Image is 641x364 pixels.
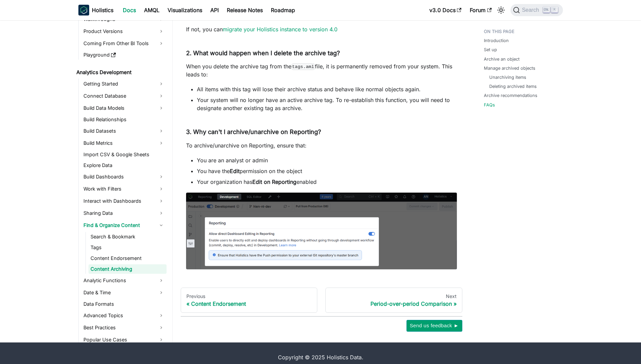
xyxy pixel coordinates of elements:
[81,287,167,298] a: Date & Time
[88,232,167,241] a: Search & Bookmark
[181,288,462,313] nav: Docs pages
[484,92,537,99] a: Archive recommendations
[223,5,267,15] a: Release Notes
[484,102,495,108] a: FAQs
[81,334,167,345] a: Popular Use Cases
[186,128,457,136] h4: 3. Why can't I archive/unarchive on Reporting?
[325,288,462,313] a: NextPeriod-over-period Comparison
[78,5,89,15] img: Holistics
[186,193,457,269] img: Edit on Reporting
[92,6,113,14] b: Holistics
[425,5,466,15] a: v3.0 Docs
[484,56,520,62] a: Archive an object
[119,5,140,15] a: Docs
[406,320,462,331] button: Send us feedback ►
[186,141,457,150] p: To archive/unarchive on Reporting, ensure that:
[291,63,315,70] code: tags.aml
[81,91,167,101] a: Connect Database
[74,68,167,77] a: Analytics Development
[81,310,167,321] a: Advanced Topics
[81,138,167,148] a: Build Metrics
[489,74,526,80] a: Unarchiving items
[186,300,312,307] div: Content Endorsement
[484,37,509,44] a: Introduction
[510,4,563,16] button: Search (Ctrl+K)
[267,5,299,15] a: Roadmap
[410,321,459,330] span: Send us feedback ►
[197,167,457,175] li: You have the permission on the object
[81,196,167,206] a: Interact with Dashboards
[484,46,497,53] a: Set up
[223,26,337,33] a: migrate your Holistics instance to version 4.0
[186,49,457,57] h4: 2. What would happen when I delete the archive tag?
[186,25,457,33] p: If not, you can
[206,5,223,15] a: API
[496,5,506,15] button: Switch between dark and light mode (currently light mode)
[520,7,543,13] span: Search
[197,156,457,164] li: You are an analyst or admin
[331,293,457,299] div: Next
[551,7,558,13] kbd: K
[78,5,113,15] a: HolisticsHolistics
[81,184,167,194] a: Work with Filters
[81,299,167,309] a: Data Formats
[197,85,457,93] li: All items with this tag will lose their archive status and behave like normal objects again.
[181,288,318,313] a: PreviousContent Endorsement
[186,62,457,78] p: When you delete the archive tag from the file, it is permanently removed from your system. This l...
[81,208,167,219] a: Sharing Data
[164,5,206,15] a: Visualizations
[81,115,167,124] a: Build Relationships
[88,243,167,252] a: Tags
[81,275,167,286] a: Analytic Functions
[81,126,167,136] a: Build Datasets
[197,178,457,186] li: Your organization has enabled
[489,83,537,90] a: Deleting archived items
[140,5,164,15] a: AMQL
[81,103,167,113] a: Build Data Models
[252,178,296,185] strong: Edit on Reporting
[81,78,167,89] a: Getting Started
[81,171,167,182] a: Build Dashboards
[484,65,535,71] a: Manage archived objects
[331,300,457,307] div: Period-over-period Comparison
[81,322,167,333] a: Best Practices
[81,150,167,159] a: Import CSV & Google Sheets
[230,168,240,174] strong: Edit
[81,50,167,60] a: Playground
[88,254,167,263] a: Content Endorsement
[81,38,167,49] a: Coming From Other BI Tools
[81,26,167,37] a: Product Versions
[186,293,312,299] div: Previous
[81,161,167,170] a: Explore Data
[81,220,167,231] a: Find & Organize Content
[466,5,496,15] a: Forum
[107,353,535,361] div: Copyright © 2025 Holistics Data.
[88,264,167,274] a: Content Archiving
[197,96,457,112] li: Your system will no longer have an active archive tag. To re-establish this function, you will ne...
